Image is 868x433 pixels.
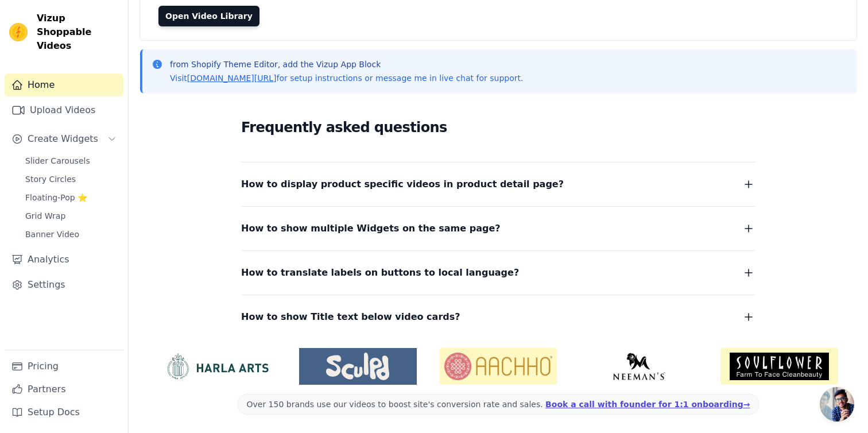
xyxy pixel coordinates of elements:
[37,11,119,53] span: Vizup Shoppable Videos
[5,248,123,271] a: Analytics
[18,153,123,169] a: Slider Carousels
[545,400,750,409] a: Book a call with founder for 1:1 onboarding
[170,59,523,70] p: from Shopify Theme Editor, add the Vizup App Block
[720,348,838,385] img: Soulflower
[440,348,557,385] img: Aachho
[820,387,854,422] a: Deschideți chat-ul
[18,171,123,187] a: Story Circles
[5,355,123,378] a: Pricing
[5,99,123,122] a: Upload Videos
[158,6,259,26] a: Open Video Library
[25,210,65,222] span: Grid Wrap
[5,273,123,296] a: Settings
[5,74,123,96] a: Home
[5,401,123,424] a: Setup Docs
[241,265,755,281] button: How to translate labels on buttons to local language?
[18,226,123,242] a: Banner Video
[170,72,523,84] p: Visit for setup instructions or message me in live chat for support.
[28,132,98,146] span: Create Widgets
[9,23,28,41] img: Vizup
[299,353,417,380] img: Sculpd US
[18,208,123,224] a: Grid Wrap
[158,353,276,380] img: HarlaArts
[25,229,79,240] span: Banner Video
[5,127,123,150] button: Create Widgets
[241,265,519,281] span: How to translate labels on buttons to local language?
[241,309,755,325] button: How to show Title text below video cards?
[241,221,501,237] span: How to show multiple Widgets on the same page?
[5,378,123,401] a: Partners
[187,74,277,83] a: [DOMAIN_NAME][URL]
[580,353,697,380] img: Neeman's
[241,221,755,237] button: How to show multiple Widgets on the same page?
[18,190,123,206] a: Floating-Pop ⭐
[241,176,564,192] span: How to display product specific videos in product detail page?
[241,176,755,192] button: How to display product specific videos in product detail page?
[25,155,90,167] span: Slider Carousels
[241,309,460,325] span: How to show Title text below video cards?
[25,192,87,203] span: Floating-Pop ⭐
[241,116,755,139] h2: Frequently asked questions
[25,173,76,185] span: Story Circles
